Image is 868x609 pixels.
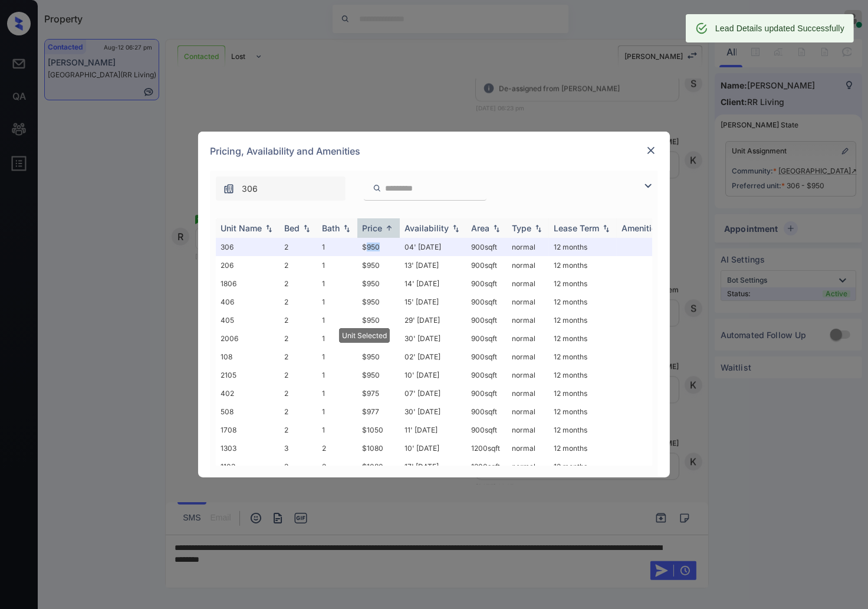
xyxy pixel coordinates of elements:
td: normal [507,421,549,439]
td: 12 months [549,311,617,329]
td: 1103 [216,457,280,476]
td: 2 [280,421,317,439]
img: sorting [450,224,462,233]
td: $950 [357,274,400,293]
img: sorting [600,224,612,233]
img: icon-zuma [641,179,655,193]
td: 1 [317,366,357,384]
img: close [645,145,657,156]
td: 900 sqft [466,256,507,274]
td: 900 sqft [466,238,507,256]
td: 29' [DATE] [400,311,466,329]
td: 206 [216,256,280,274]
img: sorting [383,224,395,233]
div: Lead Details updated Successfully [715,18,844,39]
td: $1080 [357,457,400,476]
td: 12 months [549,348,617,366]
td: 12 months [549,439,617,457]
td: 2 [280,256,317,274]
td: $950 [357,238,400,256]
img: sorting [491,224,502,233]
td: 14' [DATE] [400,274,466,293]
td: normal [507,329,549,348]
img: sorting [301,224,313,233]
td: normal [507,293,549,311]
td: 2 [280,384,317,402]
td: $950 [357,366,400,384]
td: 2105 [216,366,280,384]
div: Type [512,223,531,233]
td: $1050 [357,421,400,439]
img: sorting [341,224,353,233]
div: Price [362,223,382,233]
td: 2 [317,439,357,457]
td: 1200 sqft [466,457,507,476]
img: sorting [263,224,275,233]
td: 1 [317,329,357,348]
div: Availability [405,223,449,233]
td: 1200 sqft [466,439,507,457]
td: 2 [280,329,317,348]
td: normal [507,384,549,402]
td: 12 months [549,421,617,439]
div: Amenities [622,223,661,233]
td: 900 sqft [466,366,507,384]
td: 900 sqft [466,274,507,293]
div: Lease Term [554,223,599,233]
td: 1806 [216,274,280,293]
td: 12 months [549,274,617,293]
td: normal [507,238,549,256]
td: 2 [280,311,317,329]
td: 07' [DATE] [400,384,466,402]
td: 900 sqft [466,311,507,329]
img: icon-zuma [373,183,382,194]
td: 12 months [549,256,617,274]
td: 2 [280,366,317,384]
td: $950 [357,348,400,366]
td: normal [507,457,549,476]
td: normal [507,311,549,329]
td: $950 [357,293,400,311]
td: $950 [357,256,400,274]
td: normal [507,348,549,366]
td: 402 [216,384,280,402]
td: 12 months [549,384,617,402]
td: 1 [317,293,357,311]
td: 02' [DATE] [400,348,466,366]
td: 04' [DATE] [400,238,466,256]
td: 12 months [549,293,617,311]
td: $950 [357,311,400,329]
td: 12 months [549,457,617,476]
td: 30' [DATE] [400,402,466,421]
div: Bed [284,223,300,233]
td: 1 [317,238,357,256]
td: 17' [DATE] [400,457,466,476]
td: $950 [357,329,400,348]
td: normal [507,402,549,421]
td: 2006 [216,329,280,348]
td: 3 [280,457,317,476]
td: 10' [DATE] [400,439,466,457]
div: Bath [322,223,340,233]
td: 2 [317,457,357,476]
td: 900 sqft [466,421,507,439]
td: 1 [317,421,357,439]
td: 306 [216,238,280,256]
td: 12 months [549,366,617,384]
div: Unit Name [221,223,262,233]
td: 1 [317,256,357,274]
td: 406 [216,293,280,311]
td: $1080 [357,439,400,457]
td: 2 [280,238,317,256]
td: 900 sqft [466,293,507,311]
td: 15' [DATE] [400,293,466,311]
td: 900 sqft [466,402,507,421]
td: 1 [317,274,357,293]
td: 30' [DATE] [400,329,466,348]
td: 3 [280,439,317,457]
td: 2 [280,274,317,293]
td: 1 [317,311,357,329]
div: Pricing, Availability and Amenities [198,132,670,171]
td: 108 [216,348,280,366]
td: 900 sqft [466,348,507,366]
